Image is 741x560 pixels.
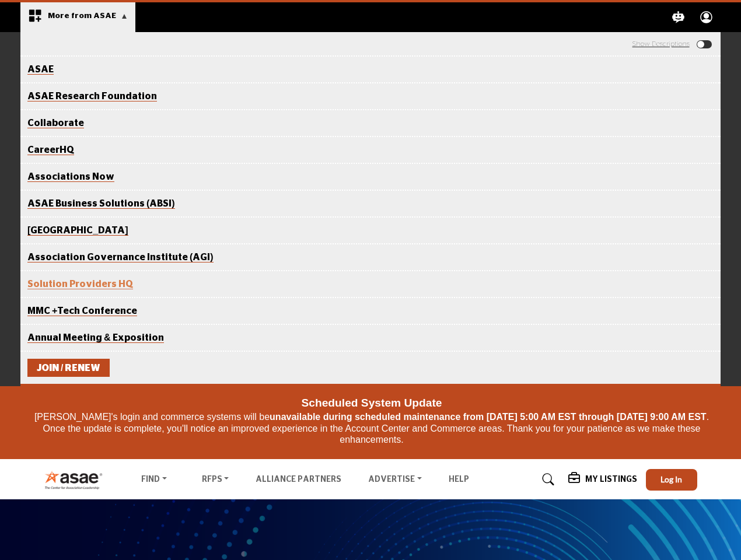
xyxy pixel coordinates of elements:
a: Solution Providers HQ - opens in new tab [27,279,133,289]
a: MMC +Tech Conference - opens in new tab [27,306,137,316]
h5: My Listings [585,474,637,485]
a: Advertise [360,471,430,488]
button: Log In [646,469,697,491]
img: Site Logo [44,470,109,489]
a: RFPs [194,471,237,488]
strong: unavailable during scheduled maintenance from [DATE] 5:00 AM EST through [DATE] 9:00 AM EST [270,412,707,422]
a: Find [133,471,175,488]
a: Associations Now - opens in new tab [27,172,114,182]
a: Join / Renew - opens in new tab [27,359,110,376]
div: More from ASAE [20,2,135,32]
a: ASAE Academy - opens in new tab [27,226,128,236]
a: ASAE Research Foundation - opens in new tab [27,92,157,101]
a: Help [449,475,469,484]
span: More from ASAE [48,12,128,20]
div: My Listings [568,473,637,487]
a: Alliance Partners [256,475,341,484]
span: Log In [660,474,682,484]
a: Show or Hide Link Descriptions [632,40,690,47]
div: Scheduled System Update [30,392,714,412]
a: ASAE Business Solutions (ABSI) - opens in new tab [27,199,175,209]
a: Annual Meeting & Exposition - opens in new tab [27,333,164,343]
a: Collaborate - opens in new tab [27,118,84,128]
p: [PERSON_NAME]'s login and commerce systems will be . Once the update is complete, you'll notice a... [30,411,714,445]
a: ASAE - opens in new tab [27,65,54,75]
a: CareerHQ - opens in new tab [27,145,74,155]
a: Associations Governance Institute (AGI) - opens in new tab [27,253,214,262]
a: Search [531,470,562,489]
